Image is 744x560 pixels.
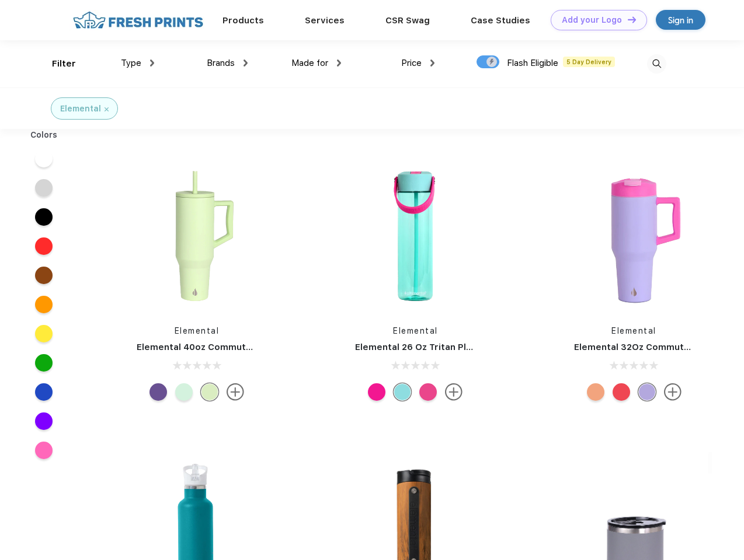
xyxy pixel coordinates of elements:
[305,15,345,26] a: Services
[664,383,682,401] img: more.svg
[244,60,248,66] img: dropdown.png
[22,129,67,141] div: Colors
[222,15,264,26] a: Products
[207,58,235,68] span: Brands
[401,58,422,68] span: Price
[430,60,434,66] img: dropdown.png
[638,383,656,401] div: Lilac Tie Dye
[69,10,207,30] img: fo%20logo%202.webp
[445,383,463,401] img: more.svg
[557,158,712,313] img: func=resize&h=266
[60,103,101,115] div: Elemental
[121,58,141,68] span: Type
[137,342,295,352] a: Elemental 40oz Commuter Tumbler
[419,383,437,401] div: Pink Checkers
[338,158,493,313] img: func=resize&h=266
[337,60,341,66] img: dropdown.png
[507,58,558,68] span: Flash Eligible
[291,58,328,68] span: Made for
[574,342,733,352] a: Elemental 32Oz Commuter Tumbler
[175,383,193,401] div: Aurora Glow
[119,158,274,313] img: func=resize&h=266
[52,57,76,71] div: Filter
[150,60,154,66] img: dropdown.png
[175,326,220,335] a: Elemental
[613,383,630,401] div: Red
[368,383,385,401] div: Hot pink
[105,107,109,111] img: filter_cancel.svg
[150,383,167,401] div: Purple
[385,15,430,26] a: CSR Swag
[393,326,438,335] a: Elemental
[201,383,218,401] div: Key Lime
[587,383,604,401] div: Peach Sunrise
[355,342,548,352] a: Elemental 26 Oz Tritan Plastic Water Bottle
[611,326,656,335] a: Elemental
[647,54,666,73] img: desktop_search.svg
[227,383,244,401] img: more.svg
[628,16,636,23] img: DT
[668,13,693,27] div: Sign in
[656,10,705,30] a: Sign in
[562,15,622,25] div: Add your Logo
[563,57,615,67] span: 5 Day Delivery
[394,383,411,401] div: Berry breeze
